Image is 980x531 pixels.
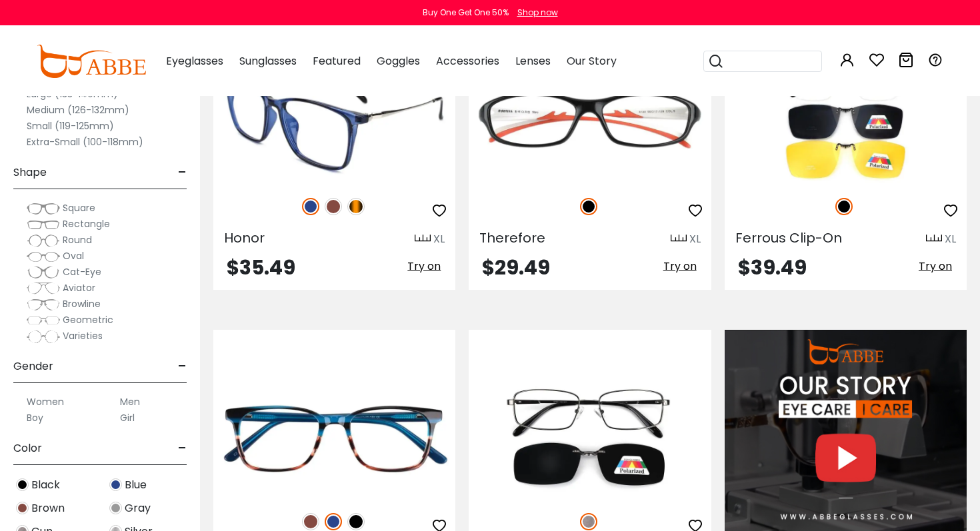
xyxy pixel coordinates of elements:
[663,259,697,274] span: Try on
[213,378,455,499] img: Blue Reverb - Acetate ,Universal Bridge Fit
[725,62,967,183] img: Black Ferrous Clip-On - Metal ,Adjust Nose Pads
[27,102,129,118] label: Medium (126-132mm)
[515,53,551,69] span: Lenses
[213,62,455,183] img: Blue Honor - TR ,Light Weight
[482,253,550,282] span: $29.49
[945,231,956,247] div: XL
[13,350,53,382] span: Gender
[178,432,187,464] span: -
[469,62,711,183] img: Black Therefore - TR ,Light Weight
[227,253,295,282] span: $35.49
[109,478,122,491] img: Blue
[313,53,361,69] span: Featured
[835,198,853,215] img: Black
[325,513,342,530] img: Blue
[31,500,65,516] span: Brown
[302,513,319,530] img: Brown
[735,229,842,247] span: Ferrous Clip-On
[63,297,101,310] span: Browline
[27,282,60,295] img: Aviator.png
[423,7,509,19] div: Buy One Get One 50%
[120,410,135,426] label: Girl
[239,53,297,69] span: Sunglasses
[469,378,711,499] img: Gun Providence Clip-On - Metal ,Adjust Nose Pads
[27,330,60,344] img: Varieties.png
[479,229,545,247] span: Therefore
[120,394,140,410] label: Men
[109,502,122,514] img: Gray
[433,231,445,247] div: XL
[517,7,558,19] div: Shop now
[63,217,110,231] span: Rectangle
[13,432,42,464] span: Color
[659,258,701,275] button: Try on
[580,198,597,215] img: Black
[738,253,807,282] span: $39.49
[31,477,60,493] span: Black
[63,329,103,342] span: Varieties
[27,134,143,150] label: Extra-Small (100-118mm)
[347,513,365,530] img: Black
[27,234,60,247] img: Round.png
[403,258,445,275] button: Try on
[178,350,187,382] span: -
[27,202,60,215] img: Square.png
[125,500,151,516] span: Gray
[166,53,223,69] span: Eyeglasses
[63,313,113,326] span: Geometric
[377,53,420,69] span: Goggles
[325,198,342,215] img: Brown
[671,234,687,244] img: size ruler
[63,265,101,278] span: Cat-Eye
[178,157,187,189] span: -
[125,477,147,493] span: Blue
[63,281,95,294] span: Aviator
[63,201,95,215] span: Square
[415,234,431,244] img: size ruler
[689,231,701,247] div: XL
[27,410,43,426] label: Boy
[224,229,265,247] span: Honor
[567,53,617,69] span: Our Story
[915,258,956,275] button: Try on
[407,259,441,274] span: Try on
[27,394,64,410] label: Women
[63,233,92,247] span: Round
[919,259,952,274] span: Try on
[27,118,114,134] label: Small (119-125mm)
[27,218,60,231] img: Rectangle.png
[27,250,60,263] img: Oval.png
[302,198,319,215] img: Blue
[580,513,597,530] img: Gun
[13,157,47,189] span: Shape
[27,266,60,279] img: Cat-Eye.png
[926,234,942,244] img: size ruler
[63,249,84,263] span: Oval
[16,478,29,491] img: Black
[37,45,146,78] img: abbeglasses.com
[347,198,365,215] img: Tortoise
[27,298,60,311] img: Browline.png
[511,7,558,18] a: Shop now
[27,314,60,327] img: Geometric.png
[436,53,499,69] span: Accessories
[16,502,29,514] img: Brown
